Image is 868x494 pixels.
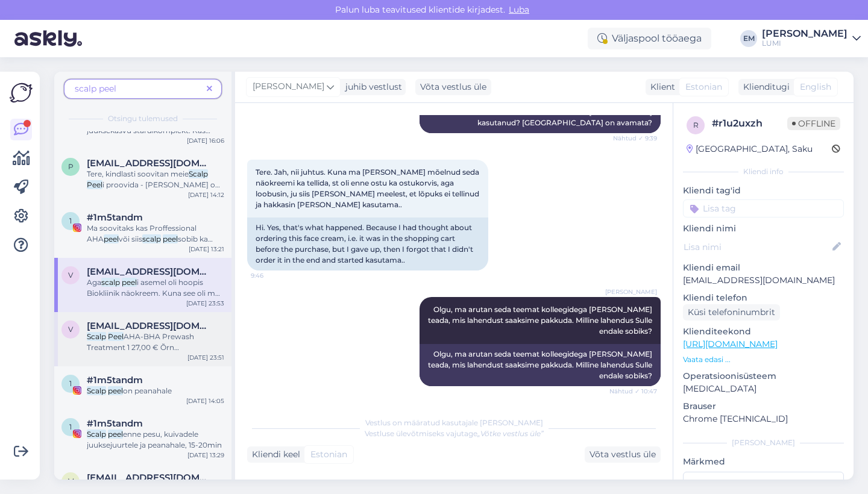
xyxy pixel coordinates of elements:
[687,143,813,155] div: [GEOGRAPHIC_DATA], Saku
[256,167,481,209] span: Tere. Jah, nii juhtus. Kuna ma [PERSON_NAME] mõelnud seda näokreemi ka tellida, st oli enne ostu ...
[683,166,844,177] div: Kliendi info
[69,216,72,225] span: 1
[69,422,72,431] span: 1
[87,266,212,277] span: vivimaar@gmail.com
[787,117,840,130] span: Offline
[740,30,757,47] div: EM
[683,274,844,287] p: [EMAIL_ADDRESS][DOMAIN_NAME]
[762,39,848,48] div: LUMI
[87,472,212,483] span: marii123malva@gmail.com
[683,325,844,338] p: Klienditeekond
[683,400,844,413] p: Brauser
[683,370,844,383] p: Operatsioonisüsteem
[683,304,780,320] div: Küsi telefoninumbrit
[187,136,224,145] div: [DATE] 16:06
[683,455,844,468] p: Märkmed
[683,261,844,274] p: Kliendi email
[87,418,143,429] span: #1m5tandm
[683,199,844,217] input: Lisa tag
[189,169,208,178] mark: Scalp
[420,344,661,386] div: Olgu, ma arutan seda teemat kolleegidega [PERSON_NAME] teada, mis lahendust saaksime pakkuda. Mil...
[341,81,402,93] div: juhib vestlust
[87,430,106,439] mark: Scalp
[186,396,224,405] div: [DATE] 14:05
[683,184,844,197] p: Kliendi tag'id
[87,180,220,211] span: i proovida - [PERSON_NAME] on lisaks ka terve hair komplekt koos rosmariini õli ja veega, aga
[68,477,74,486] span: m
[187,353,224,362] div: [DATE] 23:51
[87,332,224,417] span: AHA-BHA Prewash Treatment 1 27,00 € Õrn meigieemaldi “Babyface” näole ja silmadele - 100ml Suurus...
[87,430,222,449] span: enne pesu, kuivadele juuksejuurtele ja peanahale, 15-20min
[68,325,73,334] span: v
[189,245,224,254] div: [DATE] 13:21
[108,332,124,341] mark: Peel
[186,299,224,308] div: [DATE] 23:53
[365,418,543,427] span: Vestlus on määratud kasutajale [PERSON_NAME]
[762,29,848,39] div: [PERSON_NAME]
[10,81,33,104] img: Askly Logo
[108,386,123,395] mark: peel
[683,413,844,425] p: Chrome [TECHNICAL_ID]
[87,212,143,223] span: #1m5tandm
[646,81,675,93] div: Klient
[108,113,178,124] span: Otsingu tulemused
[738,81,790,93] div: Klienditugi
[477,429,544,438] i: „Võtke vestlus üle”
[683,383,844,395] p: [MEDICAL_DATA]
[163,234,178,243] mark: peel
[247,217,488,270] div: Hi. Yes, that's what happened. Because I had thought about ordering this face cream, i.e. it was ...
[605,287,657,296] span: [PERSON_NAME]
[588,28,711,49] div: Väljaspool tööaega
[310,448,347,461] span: Estonian
[108,430,123,439] mark: peel
[800,81,831,93] span: English
[683,354,844,365] p: Vaata edasi ...
[122,278,137,287] mark: peel
[87,158,212,169] span: pilleriin.kiv@gmail.com
[505,4,533,15] span: Luba
[87,375,143,386] span: #1m5tandm
[188,190,224,199] div: [DATE] 14:12
[712,116,787,131] div: # r1u2uxzh
[69,379,72,388] span: 1
[68,270,73,280] span: v
[684,240,830,254] input: Lisa nimi
[683,292,844,304] p: Kliendi telefon
[75,83,116,94] span: scalp peel
[253,80,324,93] span: [PERSON_NAME]
[693,120,699,130] span: r
[87,169,189,178] span: Tere, kindlasti soovitan meie
[142,234,161,243] mark: scalp
[247,448,300,461] div: Kliendi keel
[87,180,102,189] mark: Peel
[612,134,657,143] span: Nähtud ✓ 9:39
[683,339,778,349] a: [URL][DOMAIN_NAME]
[762,29,861,48] a: [PERSON_NAME]LUMI
[585,446,661,463] div: Võta vestlus üle
[87,332,106,341] mark: Scalp
[87,386,106,395] mark: Scalp
[415,79,491,95] div: Võta vestlus üle
[609,387,657,396] span: Nähtud ✓ 10:47
[87,278,101,287] span: Aga
[187,451,224,460] div: [DATE] 13:29
[251,271,296,280] span: 9:46
[683,222,844,235] p: Kliendi nimi
[428,305,654,336] span: Olgu, ma arutan seda teemat kolleegidega [PERSON_NAME] teada, mis lahendust saaksime pakkuda. Mil...
[685,81,722,93] span: Estonian
[119,234,142,243] span: või siis
[104,234,119,243] mark: peel
[365,429,544,438] span: Vestluse ülevõtmiseks vajutage
[68,162,74,171] span: p
[87,224,197,243] span: Ma soovitaks kas Proffessional AHA
[123,386,172,395] span: on peanahale
[87,278,224,406] span: i asemel oli hoopis Biokliinik näokreem. Kuna see oli mul kunagi ostukorvis ja kaalusin seda, sii...
[101,278,120,287] mark: scalp
[683,437,844,448] div: [PERSON_NAME]
[87,320,212,331] span: vivimaar@gmail.com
